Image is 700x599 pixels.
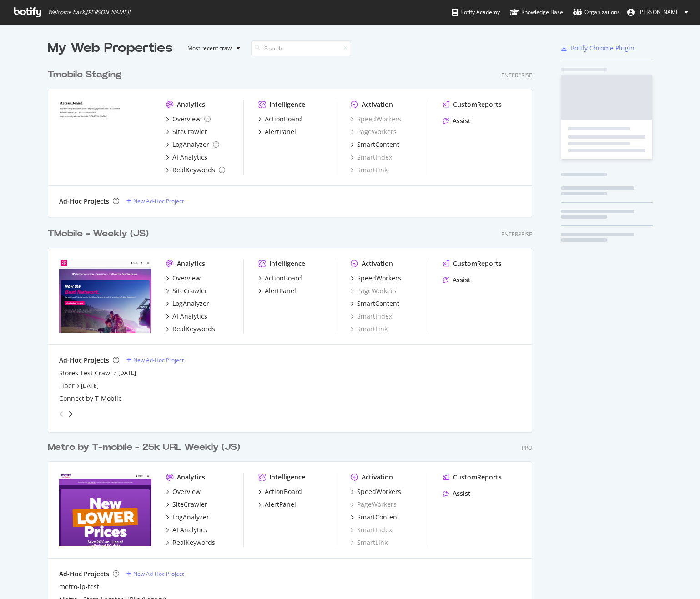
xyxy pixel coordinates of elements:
div: Overview [172,115,201,124]
div: New Ad-Hoc Project [133,197,184,205]
div: Assist [453,489,471,498]
a: PageWorkers [351,127,397,136]
a: Assist [443,116,471,125]
span: Welcome back, [PERSON_NAME] ! [48,9,130,16]
div: Most recent crawl [187,45,233,51]
a: New Ad-Hoc Project [126,197,184,205]
a: SiteCrawler [166,500,207,509]
button: [PERSON_NAME] [620,5,695,20]
a: SpeedWorkers [351,274,401,283]
a: PageWorkers [351,500,397,509]
a: AlertPanel [258,500,296,509]
div: Enterprise [501,230,532,238]
div: Pro [522,444,532,452]
div: SmartContent [357,513,399,522]
a: SmartLink [351,538,388,547]
a: PageWorkers [351,286,397,295]
a: Stores Test Crawl [59,369,112,378]
a: Connect by T-Mobile [59,394,122,403]
div: Assist [453,116,471,125]
a: SmartIndex [351,153,392,162]
a: SpeedWorkers [351,115,401,124]
a: ActionBoard [258,274,302,283]
div: TMobile - Weekly (JS) [48,227,149,240]
a: CustomReports [443,473,502,482]
div: Analytics [177,259,205,268]
div: Overview [172,274,201,283]
div: AI Analytics [172,312,207,321]
div: SmartContent [357,299,399,308]
a: AlertPanel [258,286,296,295]
a: [DATE] [118,369,136,377]
div: Organizations [573,8,620,17]
div: SmartContent [357,140,399,149]
img: tmobilestaging.com [59,100,151,174]
div: Intelligence [269,100,305,109]
div: LogAnalyzer [172,513,209,522]
a: Botify Chrome Plugin [561,44,635,53]
div: CustomReports [453,473,502,482]
div: Analytics [177,473,205,482]
div: Ad-Hoc Projects [59,356,109,365]
a: Assist [443,275,471,285]
div: Enterprise [501,71,532,79]
div: Activation [362,259,393,268]
a: metro-ip-test [59,582,99,591]
a: LogAnalyzer [166,140,219,149]
div: Activation [362,100,393,109]
a: SmartIndex [351,312,392,321]
a: RealKeywords [166,538,215,547]
div: AI Analytics [172,525,207,534]
a: SmartContent [351,299,399,308]
a: SmartContent [351,140,399,149]
a: SmartIndex [351,525,392,534]
a: ActionBoard [258,487,302,496]
div: ActionBoard [265,487,302,496]
div: AlertPanel [265,127,296,136]
a: CustomReports [443,100,502,109]
div: Assist [453,275,471,285]
div: SiteCrawler [172,500,207,509]
div: SiteCrawler [172,286,207,295]
div: LogAnalyzer [172,299,209,308]
div: My Web Properties [48,39,173,57]
div: Metro by T-mobile - 25k URL Weekly (JS) [48,441,240,454]
a: Tmobile Staging [48,68,126,81]
img: metrobyt-mobile.com [59,473,151,546]
a: Overview [166,487,201,496]
div: Overview [172,487,201,496]
input: Search [251,40,351,56]
div: LogAnalyzer [172,140,209,149]
a: Assist [443,489,471,498]
a: New Ad-Hoc Project [126,570,184,578]
div: Knowledge Base [510,8,563,17]
div: Ad-Hoc Projects [59,197,109,206]
div: Intelligence [269,473,305,482]
a: AI Analytics [166,153,207,162]
div: New Ad-Hoc Project [133,356,184,364]
a: LogAnalyzer [166,299,209,308]
a: SmartLink [351,165,388,175]
div: Analytics [177,100,205,109]
button: Most recent crawl [180,41,244,55]
div: CustomReports [453,100,502,109]
a: TMobile - Weekly (JS) [48,227,152,240]
div: RealKeywords [172,538,215,547]
div: RealKeywords [172,324,215,334]
a: ActionBoard [258,115,302,124]
div: RealKeywords [172,165,215,175]
div: SpeedWorkers [357,274,401,283]
a: Fiber [59,381,75,390]
a: SiteCrawler [166,127,207,136]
